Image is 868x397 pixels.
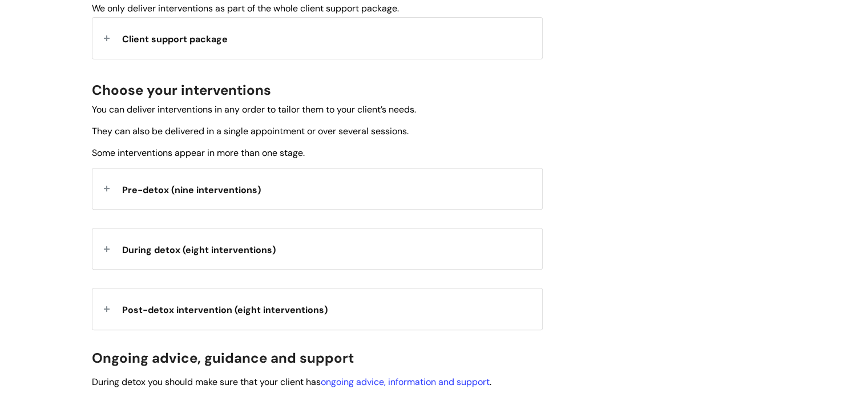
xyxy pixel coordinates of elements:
span: Choose your interventions [92,81,271,99]
span: During detox (eight interventions) [122,244,276,256]
span: We only deliver interventions as part of the whole client support package. [92,2,399,14]
span: Some interventions appear in more than one stage. [92,147,305,159]
span: Client support package [122,33,228,45]
a: ongoing advice, information and support [321,376,490,388]
span: During detox you should make sure that your client has . [92,376,491,388]
span: You can deliver interventions in any order to tailor them to your client’s needs. [92,103,416,115]
span: Ongoing advice, guidance and support [92,349,354,367]
span: Pre-detox (nine interventions) [122,184,261,196]
span: They can also be delivered in a single appointment or over several sessions. [92,125,409,137]
span: Post-detox intervention (eight interventions) [122,304,328,316]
